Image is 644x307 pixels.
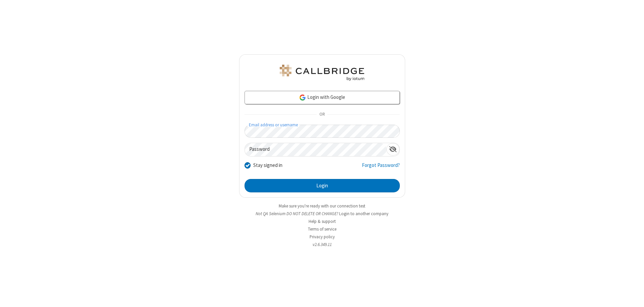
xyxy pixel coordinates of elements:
label: Stay signed in [253,162,282,169]
img: QA Selenium DO NOT DELETE OR CHANGE [278,65,366,81]
div: Show password [386,143,399,156]
span: OR [317,110,327,119]
a: Forgot Password? [362,162,400,174]
a: Help & support [309,219,336,224]
button: Login to another company [339,210,388,217]
button: Login [245,179,400,192]
a: Terms of service [308,226,336,232]
a: Privacy policy [310,234,335,240]
input: Email address or username [245,125,400,138]
img: google-icon.png [299,94,306,101]
a: Login with Google [245,91,400,104]
input: Password [245,143,386,156]
a: Make sure you're ready with our connection test [279,203,365,209]
li: v2.6.349.11 [239,241,405,248]
li: Not QA Selenium DO NOT DELETE OR CHANGE? [239,210,405,217]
